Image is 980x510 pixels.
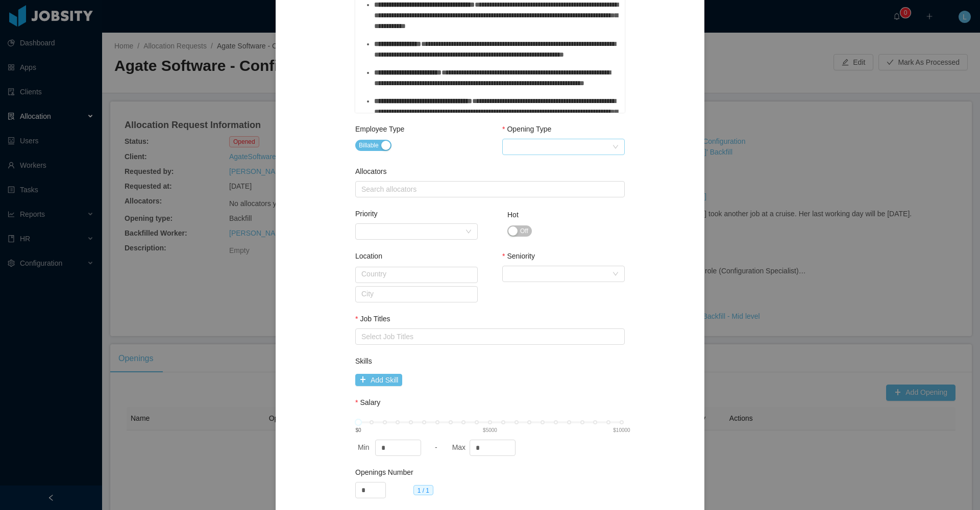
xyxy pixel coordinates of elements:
[355,252,382,260] label: Location
[355,140,391,151] button: Employee Type
[507,225,532,237] button: Hot
[356,482,385,498] input: Openings Number
[358,442,373,453] div: Min
[355,210,378,218] label: Priority
[361,331,614,342] div: Select Job Titles
[452,442,467,453] div: Max
[502,125,551,133] label: Opening Type
[507,211,519,219] label: Hot
[355,398,380,406] label: Salary
[359,140,379,150] span: Billable
[355,167,386,175] label: Allocators
[355,374,402,386] button: icon: plusAdd Skill
[613,426,630,434] p: $10000
[520,226,528,236] span: Off
[355,357,372,365] label: Skills
[355,315,390,323] label: Job Titles
[361,184,614,194] div: Search allocators
[355,426,361,434] p: $0
[376,440,421,455] input: Salary
[413,485,433,495] span: 1 / 1
[612,144,619,151] i: icon: down
[355,125,404,133] label: Employee Type
[435,442,437,456] div: -
[502,252,535,260] label: Seniority
[483,426,497,434] p: $5000
[355,468,413,476] label: Openings Number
